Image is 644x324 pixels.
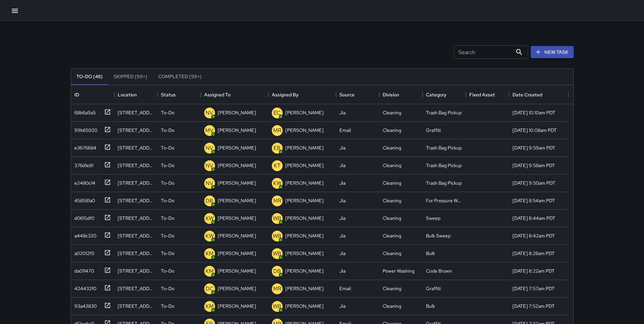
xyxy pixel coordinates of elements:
[285,127,324,134] p: [PERSON_NAME]
[206,214,214,223] p: KW
[161,285,174,292] p: To-Do
[285,180,324,186] p: [PERSON_NAME]
[205,126,214,135] p: MV
[273,197,281,205] p: MR
[158,85,201,104] div: Status
[512,303,555,309] div: 9/3/2025, 7:52am PDT
[268,85,336,104] div: Assigned By
[218,303,256,309] p: [PERSON_NAME]
[206,109,213,117] p: NV
[512,285,555,292] div: 9/3/2025, 7:57am PDT
[339,215,345,222] div: Jia
[161,215,174,222] p: To-Do
[118,85,137,104] div: Location
[118,268,154,274] div: 273 7th Street
[339,303,345,309] div: Jia
[273,126,281,135] p: MR
[339,250,345,257] div: Jia
[512,127,557,134] div: 9/3/2025, 10:08am PDT
[118,109,154,116] div: 1300 Howard Street
[118,162,154,169] div: 1114 Folsom Street
[218,180,256,186] p: [PERSON_NAME]
[512,197,555,204] div: 9/3/2025, 8:54am PDT
[512,268,555,274] div: 9/3/2025, 8:22am PDT
[339,232,345,239] div: Jia
[531,46,574,59] button: New Task
[285,303,324,309] p: [PERSON_NAME]
[426,127,441,134] div: Graffiti
[153,69,207,85] button: Completed (99+)
[426,303,435,309] div: Bulk
[118,232,154,239] div: 550 Minna Street
[218,215,256,222] p: [PERSON_NAME]
[72,177,95,186] div: e2480c14
[339,127,351,134] div: Email
[74,85,79,104] div: ID
[423,85,466,104] div: Category
[118,303,154,309] div: 21 Columbia Square Street
[512,162,555,169] div: 9/3/2025, 9:58am PDT
[383,180,401,186] div: Cleaning
[206,144,213,152] p: NV
[383,303,401,309] div: Cleaning
[512,109,555,116] div: 9/3/2025, 10:10am PDT
[161,197,174,204] p: To-Do
[218,232,256,239] p: [PERSON_NAME]
[285,144,324,151] p: [PERSON_NAME]
[469,85,495,104] div: Fixed Asset
[72,159,93,169] div: 376d1e81
[383,162,401,169] div: Cleaning
[339,162,345,169] div: Jia
[339,109,345,116] div: Jia
[273,267,281,275] p: DB
[383,85,399,104] div: Division
[204,85,231,104] div: Assigned To
[379,85,423,104] div: Division
[71,69,108,85] button: To-Do (48)
[339,268,345,274] div: Jia
[512,215,555,222] div: 9/3/2025, 8:44am PDT
[339,180,345,186] div: Jia
[72,142,96,151] div: e3676684
[426,180,462,186] div: Trash Bag Pickup
[71,85,114,104] div: ID
[383,144,401,151] div: Cleaning
[161,232,174,239] p: To-Do
[206,232,214,240] p: KW
[72,230,96,239] div: a448c320
[218,144,256,151] p: [PERSON_NAME]
[161,127,174,134] p: To-Do
[273,232,281,240] p: WB
[426,197,462,204] div: For Pressure Washer
[218,268,256,274] p: [PERSON_NAME]
[161,250,174,257] p: To-Do
[206,267,214,275] p: KM
[72,212,94,222] div: d0615df0
[383,268,414,274] div: Power Washing
[218,109,256,116] p: [PERSON_NAME]
[426,285,441,292] div: Graffiti
[466,85,509,104] div: Fixed Asset
[218,250,256,257] p: [PERSON_NAME]
[201,85,268,104] div: Assigned To
[273,250,281,258] p: WB
[218,162,256,169] p: [PERSON_NAME]
[426,250,435,257] div: Bulk
[206,285,214,293] p: DC
[161,85,176,104] div: Status
[426,85,446,104] div: Category
[273,144,281,152] p: EB
[118,197,154,204] div: 1070 Howard Street
[118,127,154,134] div: 322 6th Street
[426,109,462,116] div: Trash Bag Pickup
[272,85,299,104] div: Assigned By
[118,180,154,186] div: 581 Natoma Street
[273,214,281,223] p: WB
[285,109,324,116] p: [PERSON_NAME]
[383,232,401,239] div: Cleaning
[161,268,174,274] p: To-Do
[218,197,256,204] p: [PERSON_NAME]
[512,144,555,151] div: 9/3/2025, 9:59am PDT
[383,215,401,222] div: Cleaning
[118,250,154,257] div: 1048 Folsom Street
